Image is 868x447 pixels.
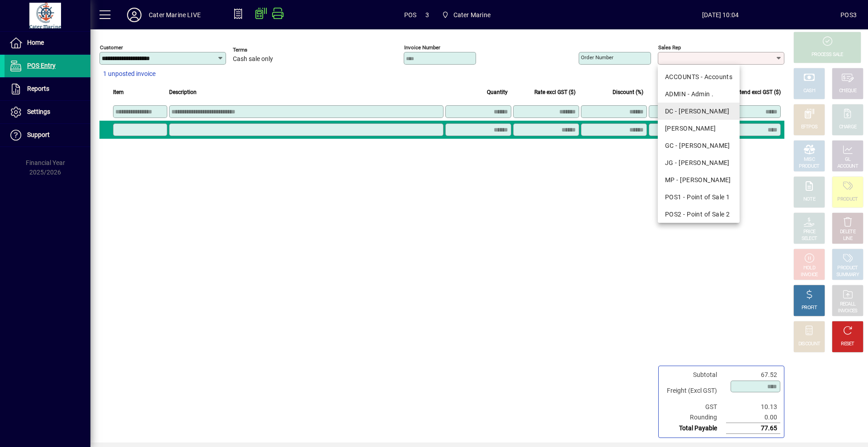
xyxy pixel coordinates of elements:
div: DELETE [840,229,855,235]
div: EFTPOS [801,124,818,131]
div: ADMIN - Admin . [665,89,732,99]
td: GST [662,402,726,412]
div: DC - [PERSON_NAME] [665,107,732,116]
div: GC - [PERSON_NAME] [665,141,732,151]
mat-label: Invoice number [404,44,440,51]
mat-label: Order number [581,54,613,61]
td: Freight (Excl GST) [662,380,726,402]
div: POS2 - Point of Sale 2 [665,210,732,219]
div: PRODUCT [799,163,819,170]
div: CHARGE [839,124,857,131]
div: GL [845,156,851,163]
div: SUMMARY [836,272,859,278]
div: NOTE [803,196,815,203]
mat-option: ACCOUNTS - Accounts [658,68,740,85]
mat-label: Customer [100,44,123,51]
div: POS1 - Point of Sale 1 [665,193,732,202]
td: Total Payable [662,423,726,434]
div: PRODUCT [837,196,858,203]
span: [DATE] 10:04 [600,8,840,22]
mat-option: DEB - Debbie McQuarters [658,120,740,137]
span: 3 [425,8,429,22]
span: Extend excl GST ($) [734,87,781,97]
span: Terms [233,47,287,53]
td: Rounding [662,412,726,423]
a: Home [5,32,90,54]
span: POS [404,8,417,22]
div: Cater Marine LIVE [149,8,201,22]
span: Quantity [487,87,508,97]
span: Support [27,131,50,138]
td: 77.65 [726,423,780,434]
div: DISCOUNT [798,341,820,348]
span: Rate excl GST ($) [534,87,576,97]
span: 1 unposted invoice [103,69,156,79]
span: Settings [27,108,50,115]
div: JG - [PERSON_NAME] [665,158,732,168]
span: Discount (%) [613,87,643,97]
mat-option: POS1 - Point of Sale 1 [658,188,740,206]
button: Profile [120,7,149,23]
div: PRICE [803,229,816,235]
mat-option: GC - Gerard Cantin [658,137,740,154]
div: CHEQUE [839,88,856,94]
div: ACCOUNTS - Accounts [665,72,732,82]
div: LINE [843,235,852,242]
span: Cater Marine [453,8,491,22]
div: MISC [804,156,815,163]
div: ACCOUNT [837,163,858,170]
span: Item [113,87,124,97]
div: INVOICES [838,308,857,315]
div: RECALL [840,301,856,308]
mat-option: POS2 - Point of Sale 2 [658,206,740,223]
a: Settings [5,101,90,123]
div: POS3 [840,8,857,22]
mat-option: DC - Dan Cleaver [658,103,740,120]
mat-label: Sales rep [658,44,681,51]
div: SELECT [802,235,817,242]
a: Reports [5,78,90,100]
div: PRODUCT [837,265,858,272]
td: 10.13 [726,402,780,412]
span: Cash sale only [233,56,273,63]
div: MP - [PERSON_NAME] [665,175,732,185]
span: Description [169,87,197,97]
span: Cater Marine [438,7,494,23]
mat-option: ADMIN - Admin . [658,85,740,103]
td: 0.00 [726,412,780,423]
div: CASH [803,88,815,94]
span: Reports [27,85,49,92]
td: 67.52 [726,370,780,380]
span: Home [27,39,44,46]
div: PROCESS SALE [811,52,843,58]
span: POS Entry [27,62,56,69]
div: HOLD [803,265,815,272]
div: RESET [841,341,854,348]
div: PROFIT [802,305,817,311]
a: Support [5,124,90,146]
div: [PERSON_NAME] [665,124,732,133]
button: 1 unposted invoice [99,66,159,82]
td: Subtotal [662,370,726,380]
div: INVOICE [801,272,817,278]
mat-option: MP - Margaret Pierce [658,171,740,188]
mat-option: JG - John Giles [658,154,740,171]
